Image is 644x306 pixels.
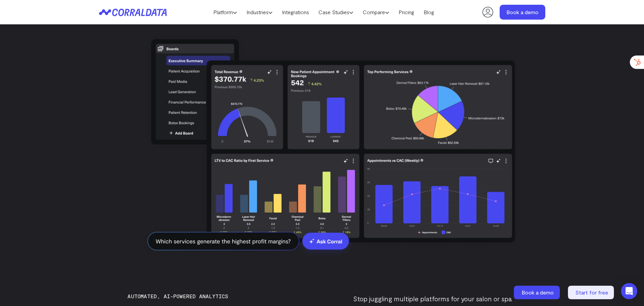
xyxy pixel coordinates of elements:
[514,286,561,299] a: Book a demo
[209,7,242,17] a: Platform
[621,283,637,299] div: Open Intercom Messenger
[522,289,554,296] span: Book a demo
[314,7,358,17] a: Case Studies
[127,293,318,299] p: Automated, AI-powered analytics
[242,7,277,17] a: Industries
[419,7,439,17] a: Blog
[575,289,608,296] span: Start for free
[358,7,394,17] a: Compare
[500,5,545,20] a: Book a demo
[394,7,419,17] a: Pricing
[277,7,314,17] a: Integrations
[568,286,615,299] a: Start for free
